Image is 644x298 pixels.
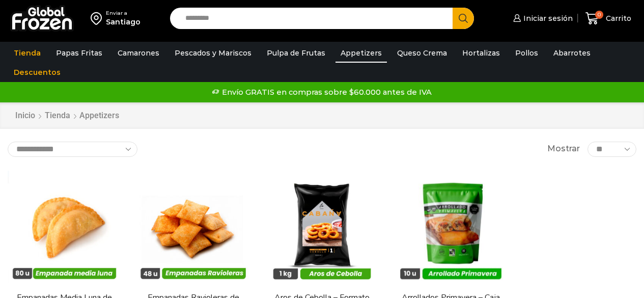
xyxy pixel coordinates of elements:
div: Enviar a [106,10,141,17]
a: Iniciar sesión [511,8,573,29]
a: Queso Crema [392,43,452,63]
span: 0 [595,11,603,19]
a: Tienda [9,43,46,63]
a: 0 Carrito [583,7,634,31]
nav: Breadcrumb [15,110,119,122]
a: Hortalizas [457,43,505,63]
img: address-field-icon.svg [91,10,106,27]
div: Santiago [106,17,141,27]
span: Carrito [603,13,631,23]
a: Appetizers [335,43,387,63]
a: Pollos [510,43,543,63]
button: Search button [453,8,474,29]
a: Tienda [44,110,71,122]
span: Iniciar sesión [521,13,573,23]
a: Camarones [113,43,164,63]
a: Descuentos [9,63,66,82]
select: Pedido de la tienda [8,142,137,157]
a: Pescados y Mariscos [170,43,257,63]
a: Inicio [15,110,36,122]
span: Mostrar [547,143,580,155]
a: Abarrotes [548,43,596,63]
h1: Appetizers [79,111,119,120]
a: Papas Fritas [51,43,107,63]
a: Pulpa de Frutas [262,43,330,63]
